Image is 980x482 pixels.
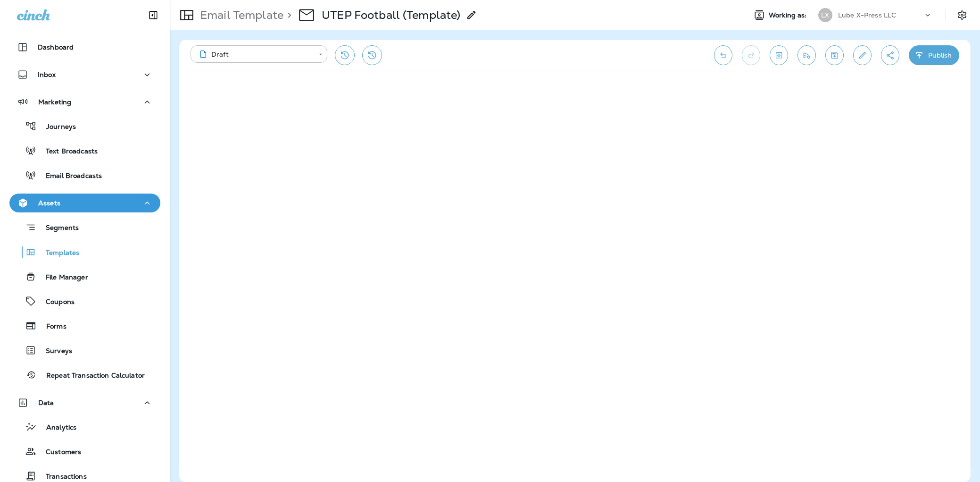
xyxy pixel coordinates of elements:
p: Coupons [36,298,75,307]
button: Customers [9,441,160,461]
button: Publish [909,45,959,65]
p: Dashboard [38,43,74,51]
p: Repeat Transaction Calculator [37,372,145,381]
button: Inbox [9,65,160,84]
button: Email Broadcasts [9,165,160,185]
p: Analytics [37,423,76,432]
div: Draft [197,50,312,59]
button: Undo [714,45,732,65]
p: Forms [37,322,66,331]
p: UTEP Football (Template) [322,8,460,22]
p: Surveys [36,347,72,356]
button: Journeys [9,116,160,136]
button: Marketing [9,93,160,111]
button: Send test email [797,45,816,65]
button: Assets [9,194,160,212]
button: Data [9,393,160,412]
p: Customers [36,448,81,457]
p: File Manager [36,273,88,282]
p: Email Broadcasts [36,172,102,181]
p: Journeys [37,123,76,132]
button: File Manager [9,267,160,287]
p: Templates [36,249,79,258]
p: Segments [36,224,79,233]
button: Analytics [9,417,160,437]
button: Repeat Transaction Calculator [9,365,160,385]
button: Surveys [9,340,160,360]
button: Forms [9,316,160,336]
button: Save [825,45,844,65]
button: Toggle preview [770,45,788,65]
p: Inbox [38,71,56,78]
p: Text Broadcasts [36,147,98,156]
p: Data [38,399,54,406]
button: Text Broadcasts [9,141,160,161]
p: > [283,8,291,22]
button: View Changelog [362,45,382,65]
button: Edit details [853,45,872,65]
button: Dashboard [9,38,160,57]
p: Assets [38,199,60,207]
button: Segments [9,217,160,237]
button: Settings [954,7,971,24]
div: LX [818,8,832,22]
button: Create a Shareable Preview Link [881,45,899,65]
button: Templates [9,242,160,262]
p: Transactions [36,473,87,482]
p: Email Template [196,8,283,22]
span: Working as: [769,11,809,19]
button: Coupons [9,291,160,311]
button: Collapse Sidebar [140,6,166,25]
p: Lube X-Press LLC [838,11,896,19]
p: Marketing [38,98,71,106]
button: Restore from previous version [335,45,355,65]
